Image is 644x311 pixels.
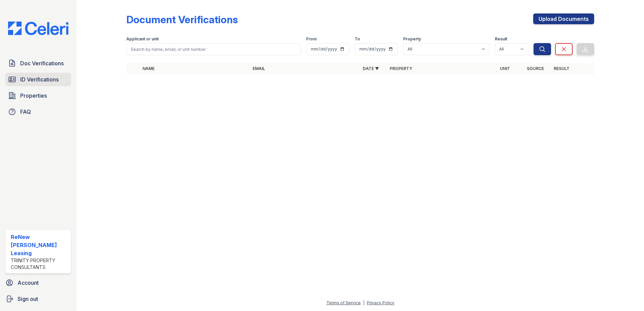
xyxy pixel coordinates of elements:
[355,36,360,42] label: To
[5,57,71,70] a: Doc Verifications
[11,257,68,271] div: Trinity Property Consultants
[403,36,421,42] label: Property
[142,66,155,71] a: Name
[533,13,594,24] a: Upload Documents
[3,22,74,35] img: CE_Logo_Blue-a8612792a0a2168367f1c8372b55b34899dd931a85d93a1a3d3e32e68fde9ad4.png
[126,36,159,42] label: Applicant or unit
[390,66,412,71] a: Property
[11,233,68,257] div: ReNew [PERSON_NAME] Leasing
[3,276,74,289] a: Account
[5,105,71,118] a: FAQ
[363,300,364,305] div: |
[5,73,71,86] a: ID Verifications
[20,59,64,67] span: Doc Verifications
[363,66,379,71] a: Date ▼
[5,89,71,102] a: Properties
[20,108,31,116] span: FAQ
[527,66,544,71] a: Source
[367,300,394,305] a: Privacy Policy
[3,292,74,306] a: Sign out
[18,279,39,287] span: Account
[126,43,301,55] input: Search by name, email, or unit number
[126,13,238,26] div: Document Verifications
[20,75,59,83] span: ID Verifications
[18,295,38,303] span: Sign out
[495,36,507,42] label: Result
[554,66,570,71] a: Result
[326,300,361,305] a: Terms of Service
[253,66,265,71] a: Email
[500,66,510,71] a: Unit
[306,36,317,42] label: From
[20,92,47,100] span: Properties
